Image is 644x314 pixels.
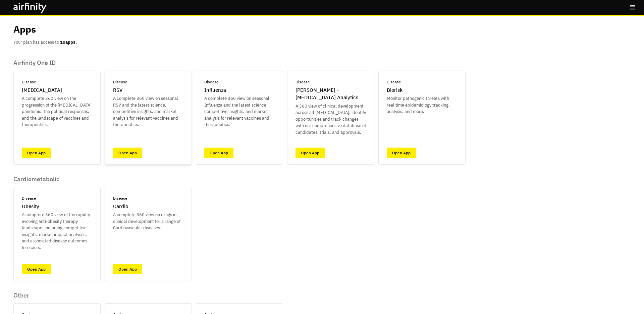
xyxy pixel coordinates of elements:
a: Open App [296,148,325,158]
p: A complete 360 view on seasonal RSV and the latest science, competitive insights, and market anal... [113,95,183,128]
p: A complete 360 view on seasonal Influenza and the latest science, competitive insights, and marke... [204,95,275,128]
a: Open App [387,148,416,158]
a: Open App [113,264,142,274]
p: Disease [113,195,127,201]
p: Influenza [204,86,226,94]
p: A complete 360 view of the rapidly evolving anti-obesity therapy landscape, including competitive... [22,211,92,251]
p: Apps [13,22,36,36]
p: RSV [113,86,122,94]
p: Your plan has access to [13,39,77,46]
p: Disease [296,79,310,85]
p: Airfinity One ID [13,59,466,67]
p: A complete 360 view on drugs in clinical development for a range of Cardiovascular diseases. [113,211,183,231]
p: [PERSON_NAME] - [MEDICAL_DATA] Analytics [296,86,366,102]
p: Cardio [113,203,128,210]
p: Cardiometabolic [13,175,192,183]
b: 10 apps. [60,39,77,45]
a: Open App [22,264,51,274]
a: Open App [113,148,142,158]
p: Disease [22,195,36,201]
p: Monitor pathogenic threats with real time epidemiology tracking, analysis, and more. [387,95,457,115]
p: Other [13,292,283,299]
p: Obesity [22,203,39,210]
p: Biorisk [387,86,402,94]
p: A 360 view of clinical development across all [MEDICAL_DATA]; identify opportunities and track ch... [296,103,366,136]
p: Disease [387,79,401,85]
p: A complete 360 view on the progression of the [MEDICAL_DATA] pandemic, the political responses, a... [22,95,92,128]
p: [MEDICAL_DATA] [22,86,62,94]
a: Open App [22,148,51,158]
p: Disease [204,79,219,85]
p: Disease [22,79,36,85]
a: Open App [204,148,233,158]
p: Disease [113,79,127,85]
